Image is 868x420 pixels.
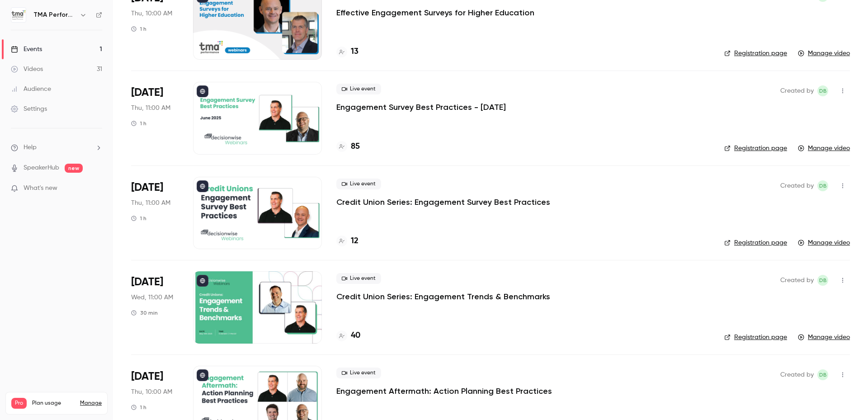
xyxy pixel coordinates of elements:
[32,400,75,407] span: Plan usage
[91,184,102,193] iframe: Noticeable Trigger
[351,330,360,342] h4: 40
[11,143,102,152] li: help-dropdown-opener
[817,85,828,96] span: Devin Black
[336,368,381,378] span: Live event
[336,179,381,189] span: Live event
[336,386,552,396] a: Engagement Aftermath: Action Planning Best Practices
[131,25,146,33] div: 1 h
[780,180,814,191] span: Created by
[336,7,534,18] a: Effective Engagement Surveys for Higher Education
[11,398,27,409] span: Pro
[336,102,506,113] a: Engagement Survey Best Practices - [DATE]
[131,180,163,195] span: [DATE]
[24,143,37,152] span: Help
[11,65,43,74] div: Videos
[80,400,102,407] a: Manage
[724,238,787,247] a: Registration page
[65,164,83,173] span: new
[724,49,787,58] a: Registration page
[780,85,814,96] span: Created by
[336,197,550,208] a: Credit Union Series: Engagement Survey Best Practices
[11,104,47,113] div: Settings
[131,9,172,18] span: Thu, 10:00 AM
[798,49,850,58] a: Manage video
[33,10,76,19] h6: TMA Performance (formerly DecisionWise)
[336,46,359,58] a: 13
[798,144,850,153] a: Manage video
[131,387,172,396] span: Thu, 10:00 AM
[24,163,59,173] a: SpeakerHub
[351,141,360,153] h4: 85
[131,104,170,113] span: Thu, 11:00 AM
[336,291,550,302] a: Credit Union Series: Engagement Trends & Benchmarks
[819,275,827,286] span: DB
[817,180,828,191] span: Devin Black
[131,271,179,344] div: May 14 Wed, 11:00 AM (America/Denver)
[24,184,57,193] span: What's new
[131,120,146,127] div: 1 h
[351,235,359,247] h4: 12
[131,82,179,154] div: Jun 26 Thu, 11:00 AM (America/Denver)
[724,333,787,342] a: Registration page
[131,369,163,384] span: [DATE]
[780,369,814,380] span: Created by
[798,333,850,342] a: Manage video
[131,215,146,222] div: 1 h
[336,84,381,94] span: Live event
[724,144,787,153] a: Registration page
[131,404,146,411] div: 1 h
[817,275,828,286] span: Devin Black
[336,141,360,153] a: 85
[11,45,42,54] div: Events
[351,46,359,58] h4: 13
[819,369,827,380] span: DB
[11,8,26,22] img: TMA Performance (formerly DecisionWise)
[336,330,360,342] a: 40
[819,180,827,191] span: DB
[336,273,381,284] span: Live event
[819,85,827,96] span: DB
[131,177,179,249] div: May 29 Thu, 11:00 AM (America/Denver)
[131,293,173,302] span: Wed, 11:00 AM
[131,275,163,289] span: [DATE]
[131,198,170,208] span: Thu, 11:00 AM
[780,275,814,286] span: Created by
[11,85,51,94] div: Audience
[131,309,158,316] div: 30 min
[817,369,828,380] span: Devin Black
[798,238,850,247] a: Manage video
[131,85,163,100] span: [DATE]
[336,235,359,247] a: 12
